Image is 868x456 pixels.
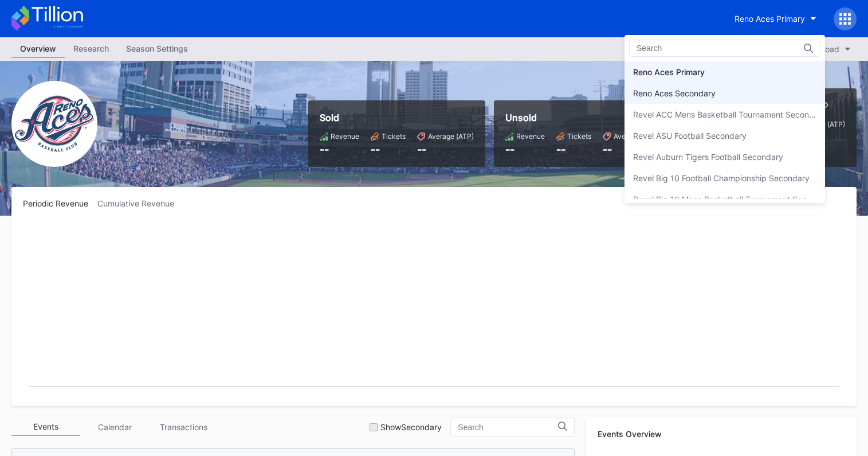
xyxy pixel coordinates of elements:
[633,152,783,162] div: Revel Auburn Tigers Football Secondary
[633,110,816,119] div: Revel ACC Mens Basketball Tournament Secondary
[633,88,716,98] div: Reno Aces Secondary
[633,173,810,183] div: Revel Big 10 Football Championship Secondary
[633,67,705,77] div: Reno Aces Primary
[633,194,816,204] div: Revel Big 10 Mens Basketball Tournament Secondary
[637,44,737,53] input: Search
[633,131,747,141] div: Revel ASU Football Secondary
